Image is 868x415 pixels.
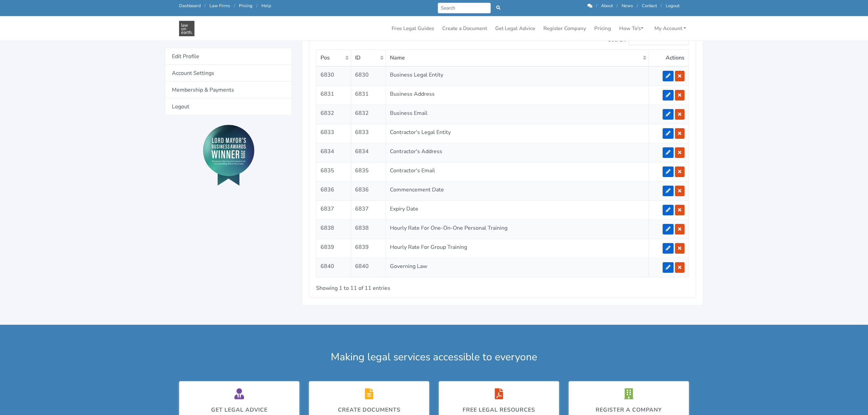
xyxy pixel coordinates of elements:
[256,3,258,9] span: /
[316,239,351,258] td: 6839
[648,50,689,67] th: Actions
[541,22,589,35] a: Register Company
[385,86,648,105] td: Business Address
[661,3,662,9] span: /
[439,22,490,35] a: Create a Document
[165,65,292,82] a: Account Settings
[385,220,648,239] td: Hourly Rate For One-On-One Personal Training
[351,239,385,258] td: 6839
[211,406,268,414] div: Get Legal Advice
[351,50,385,67] th: ID: activate to sort column ascending
[179,3,201,9] a: Dashboard
[351,182,385,201] td: 6836
[204,3,206,9] span: /
[592,22,614,35] a: Pricing
[601,3,613,9] a: About
[666,3,679,9] a: Logout
[642,3,657,9] a: Contact
[652,22,689,35] a: My Account
[385,162,648,182] td: Contractor's Email
[203,125,254,186] img: Lord Mayor's Award 2019
[351,201,385,220] td: 6837
[316,50,351,67] th: Pos: activate to sort column ascending
[385,66,648,86] td: Business Legal Entity
[239,3,253,9] a: Pricing
[351,143,385,162] td: 6834
[351,86,385,105] td: 6831
[316,182,351,201] td: 6836
[316,162,351,182] td: 6835
[385,50,648,67] th: Name: activate to sort column ascending
[385,201,648,220] td: Expiry Date
[492,22,538,35] a: Get Legal Advice
[385,105,648,124] td: Business Email
[261,3,271,9] a: Help
[165,98,292,115] a: Logout
[385,182,648,201] td: Commencement Date
[385,143,648,162] td: Contractor's Address
[351,220,385,239] td: 6838
[209,3,230,9] a: Law Firms
[616,22,646,35] a: How To's
[596,3,597,9] span: /
[351,66,385,86] td: 6830
[351,162,385,182] td: 6835
[179,21,194,36] img: Law On Earth
[596,406,662,414] div: Register a Company
[316,143,351,162] td: 6834
[438,3,491,13] input: Search
[316,279,466,292] div: Showing 1 to 11 of 11 entries
[316,86,351,105] td: 6831
[316,66,351,86] td: 6830
[385,239,648,258] td: Hourly Rate For Group Training
[385,258,648,277] td: Governing Law
[389,22,437,35] a: Free Legal Guides
[637,3,638,9] span: /
[165,48,292,65] a: Edit Profile
[316,258,351,277] td: 6840
[338,406,401,414] div: Create Documents
[234,3,235,9] span: /
[316,124,351,143] td: 6833
[622,3,633,9] a: News
[351,105,385,124] td: 6832
[385,124,648,143] td: Contractor's Legal Entity
[316,201,351,220] td: 6837
[351,124,385,143] td: 6833
[165,82,292,98] a: Membership & Payments
[316,220,351,239] td: 6838
[174,349,694,365] div: Making legal services accessible to everyone
[351,258,385,277] td: 6840
[316,105,351,124] td: 6832
[463,406,535,414] div: Free legal resources
[616,3,618,9] span: /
